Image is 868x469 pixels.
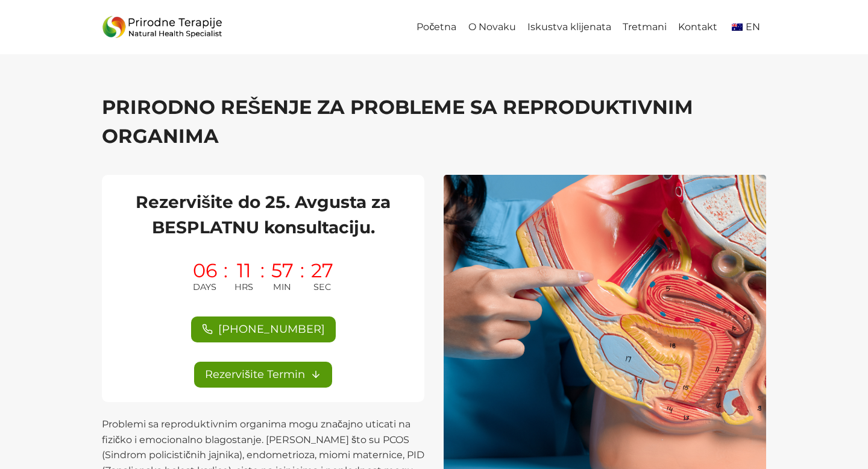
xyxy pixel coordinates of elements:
[260,261,265,294] span: :
[191,316,336,342] a: [PHONE_NUMBER]
[218,321,325,338] span: [PHONE_NUMBER]
[521,14,617,41] a: Iskustva klijenata
[116,189,410,240] h2: Rezervišite do 25. Avgusta za BESPLATNU konsultaciju.
[193,261,217,280] span: 06
[273,280,291,294] span: MIN
[300,261,304,294] span: :
[673,14,723,41] a: Kontakt
[271,261,294,280] span: 57
[732,24,743,31] img: English
[237,261,251,280] span: 11
[746,21,760,33] span: EN
[462,14,521,41] a: O Novaku
[194,362,332,388] a: Rezervišite Termin
[193,280,216,294] span: DAYS
[224,261,228,294] span: :
[311,261,333,280] span: 27
[411,14,462,41] a: Početna
[102,93,766,151] h1: PRIRODNO REŠENJE ZA PROBLEME SA REPRODUKTIVNIM ORGANIMA
[313,280,331,294] span: SEC
[234,280,253,294] span: HRS
[617,14,672,41] a: Tretmani
[723,14,766,41] a: en_AUEN
[205,366,305,383] span: Rezervišite Termin
[102,13,222,42] img: Prirodne_Terapije_Logo - Prirodne Terapije
[411,14,766,41] nav: Primary Navigation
